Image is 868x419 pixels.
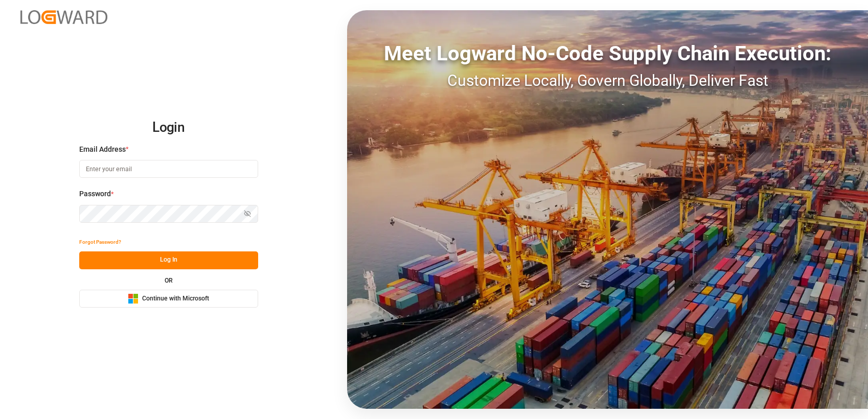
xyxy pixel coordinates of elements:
[79,111,258,144] h2: Login
[347,69,868,92] div: Customize Locally, Govern Globally, Deliver Fast
[79,144,126,155] span: Email Address
[347,38,868,69] div: Meet Logward No-Code Supply Chain Execution:
[79,234,121,251] button: Forgot Password?
[20,10,107,24] img: Logward_new_orange.png
[79,251,258,269] button: Log In
[79,290,258,308] button: Continue with Microsoft
[165,277,173,284] small: OR
[142,294,209,304] span: Continue with Microsoft
[79,160,258,178] input: Enter your email
[79,189,111,199] span: Password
